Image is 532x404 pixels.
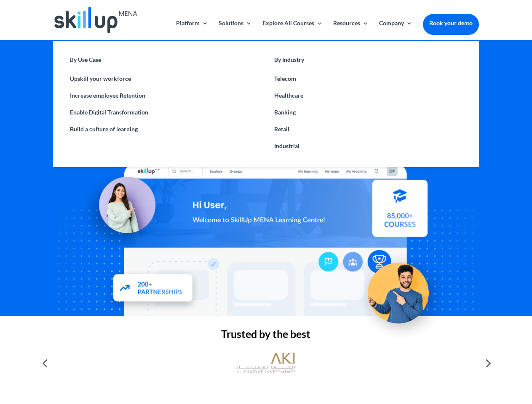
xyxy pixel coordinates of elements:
[61,104,266,121] a: Enable Digital Transformation
[61,70,266,87] a: Upskill your workforce
[79,167,164,252] img: Learning Management Solution - SkillUp
[61,121,266,138] a: Build a culture of learning
[392,313,532,404] iframe: Chat Widget
[266,54,470,70] a: By Industry
[333,20,369,40] a: Resources
[266,121,470,138] a: Retail
[266,138,470,154] a: Industrial
[266,70,470,87] a: Telecom
[266,104,470,121] a: Banking
[61,54,266,70] a: By Use Case
[236,348,295,378] img: al khayyat investments logo
[379,20,412,40] a: Company
[61,87,266,104] a: Increase employee Retention
[104,266,202,312] img: Partners - SkillUp Mena
[423,14,479,32] a: Book your demo
[372,183,428,240] img: Courses library - SkillUp MENA
[219,20,252,40] a: Solutions
[262,20,323,40] a: Explore All Courses
[356,245,449,338] img: Upskill your workforce - SkillUp
[266,87,470,104] a: Healthcare
[54,7,137,33] img: Skillup Mena
[53,329,479,343] h2: Trusted by the best
[176,20,208,40] a: Platform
